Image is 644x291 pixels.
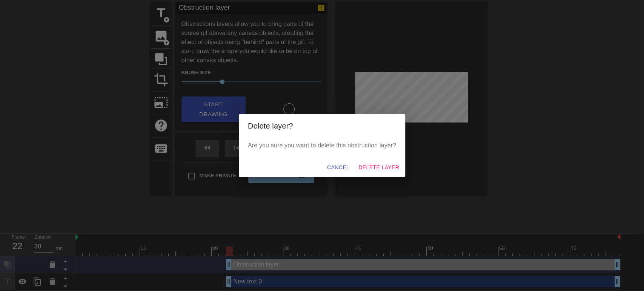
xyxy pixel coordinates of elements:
span: Delete Layer [358,163,399,172]
button: Delete Layer [355,161,402,175]
h2: Delete layer? [248,120,396,132]
p: Are you sure you want to delete this obstruction layer? [248,141,396,150]
span: Cancel [327,163,349,172]
button: Cancel [324,161,352,175]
